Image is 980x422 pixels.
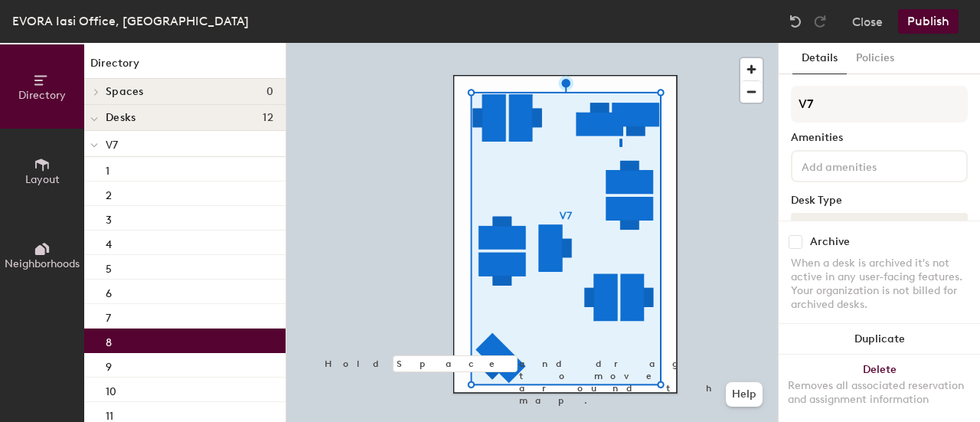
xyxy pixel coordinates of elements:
img: Redo [812,14,828,29]
button: Help [726,382,763,407]
p: 1 [106,160,109,178]
button: Close [852,9,883,34]
p: 5 [106,258,112,276]
span: V7 [106,139,118,152]
p: 3 [106,209,112,227]
span: 0 [266,86,273,98]
p: 9 [106,356,112,374]
div: When a desk is archived it's not active in any user-facing features. Your organization is not bil... [791,257,968,312]
p: 4 [106,234,112,251]
span: Spaces [106,86,144,98]
p: 10 [106,381,116,398]
button: DeleteRemoves all associated reservation and assignment information [779,355,980,422]
button: Policies [847,43,903,74]
input: Add amenities [799,156,936,175]
p: 8 [106,332,112,349]
span: Desks [106,112,136,124]
p: 2 [106,185,112,202]
p: 6 [106,283,112,300]
div: Desk Type [791,195,968,207]
button: Publish [898,9,959,34]
div: EVORA Iasi Office, [GEOGRAPHIC_DATA] [12,11,249,31]
img: Undo [788,14,803,29]
div: Archive [810,236,850,248]
div: Removes all associated reservation and assignment information [788,379,971,407]
span: 12 [263,112,273,124]
div: Amenities [791,132,968,144]
h1: Directory [84,55,286,79]
p: 7 [106,307,111,325]
span: Neighborhoods [5,257,80,270]
button: Details [792,43,847,74]
span: Layout [25,173,60,186]
button: Hoteled [791,213,968,240]
span: Directory [18,89,66,102]
button: Duplicate [779,324,980,355]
